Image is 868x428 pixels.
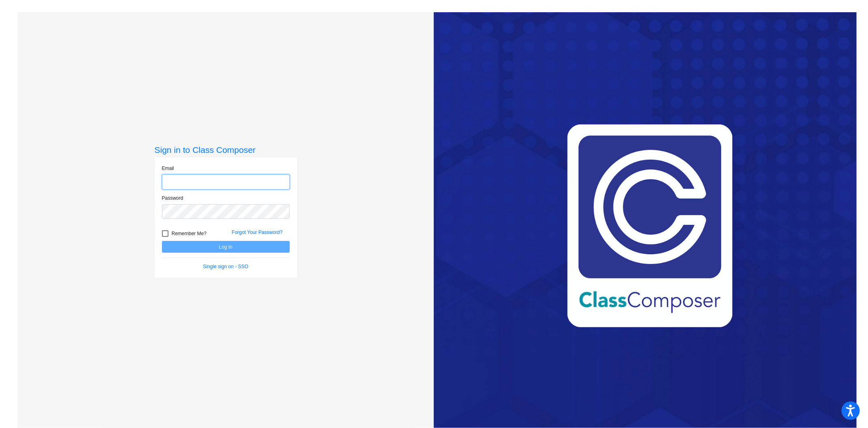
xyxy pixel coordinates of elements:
label: Password [162,194,184,202]
a: Single sign on - SSO [203,264,248,269]
label: Email [162,165,174,172]
a: Forgot Your Password? [232,229,283,235]
span: Remember Me? [172,229,207,238]
h3: Sign in to Class Composer [155,145,297,155]
button: Log In [162,241,290,253]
